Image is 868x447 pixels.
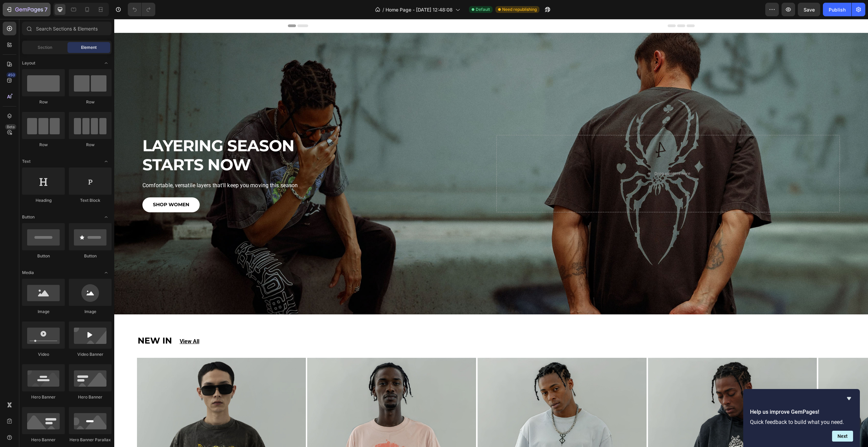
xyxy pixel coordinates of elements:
h2: NEW IN [23,316,58,327]
span: Button [22,214,35,220]
span: Layout [22,60,35,66]
span: Text [22,158,31,164]
div: Button [69,253,112,259]
div: 450 [6,72,16,78]
button: Next question [832,431,853,442]
div: Row [22,99,65,105]
span: Toggle open [101,267,112,278]
span: Toggle open [101,212,112,222]
div: Image [22,309,65,315]
span: / [382,6,384,13]
div: Button [22,253,65,259]
div: Video Banner [69,351,112,357]
span: Save [804,7,815,13]
strong: View All [65,319,85,326]
div: Hero Banner [69,394,112,400]
button: Publish [823,3,851,16]
span: Media [22,270,34,276]
span: Default [476,6,490,13]
div: Heading [22,197,65,203]
h2: Help us improve GemPages! [750,408,853,416]
div: Text Block [69,197,112,203]
div: Image [69,309,112,315]
div: Help us improve GemPages! [750,394,853,442]
div: Row [69,99,112,105]
div: Hero Banner [22,437,65,443]
div: Drop element here [540,152,576,157]
button: Hide survey [845,394,853,403]
div: Row [69,142,112,148]
div: Hero Banner [22,394,65,400]
span: Section [38,44,52,51]
div: Undo/Redo [128,3,155,16]
span: Toggle open [101,58,112,69]
p: Quick feedback to build what you need. [750,419,853,425]
span: Element [81,44,97,51]
input: Search Sections & Elements [22,22,112,35]
span: Need republishing [502,6,537,13]
div: Beta [5,124,16,130]
div: Video [22,351,65,357]
div: Row [22,142,65,148]
button: 7 [3,3,51,16]
iframe: Design area [114,19,868,447]
span: Toggle open [101,156,112,167]
p: 7 [44,5,47,14]
div: Hero Banner Parallax [69,437,112,443]
div: Publish [829,6,846,13]
span: Home Page - [DATE] 12:48:08 [386,6,453,13]
button: Save [798,3,820,16]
